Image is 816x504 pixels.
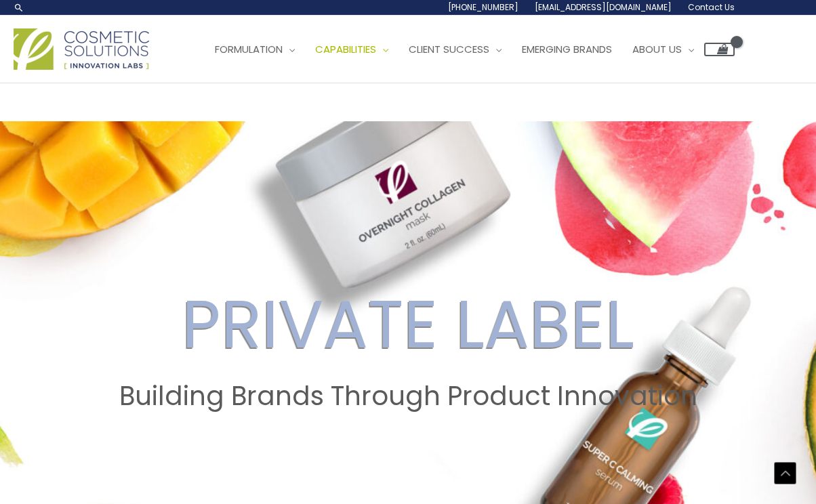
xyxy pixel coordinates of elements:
img: Cosmetic Solutions Logo [14,28,149,70]
span: Formulation [215,42,283,56]
a: Search icon link [14,2,24,13]
h2: PRIVATE LABEL [13,285,803,364]
span: Capabilities [315,42,376,56]
a: View Shopping Cart, empty [704,43,735,56]
nav: Site Navigation [195,29,735,70]
a: About Us [622,29,704,70]
span: [PHONE_NUMBER] [448,1,518,13]
a: Emerging Brands [512,29,622,70]
h2: Building Brands Through Product Innovation [13,381,803,412]
span: About Us [632,42,682,56]
span: Client Success [409,42,489,56]
a: Client Success [399,29,512,70]
span: [EMAIL_ADDRESS][DOMAIN_NAME] [535,1,672,13]
span: Emerging Brands [522,42,612,56]
span: Contact Us [688,1,735,13]
a: Formulation [205,29,305,70]
a: Capabilities [305,29,399,70]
